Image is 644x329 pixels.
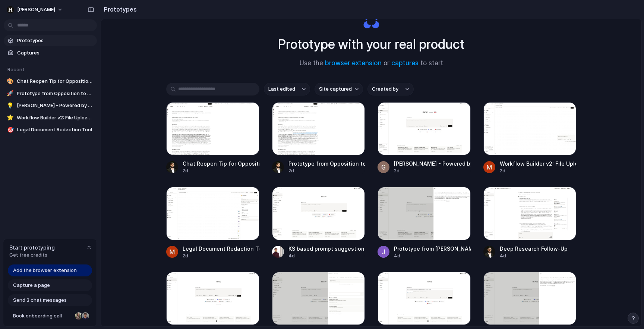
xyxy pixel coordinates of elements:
[13,297,67,304] span: Send 3 chat messages
[17,78,94,85] span: Chat Reopen Tip for Opposition Document
[17,90,94,97] span: Prototype from Opposition to Motion to Dismiss
[394,160,471,167] div: [PERSON_NAME] - Powered by Logo
[7,126,14,134] div: 🎯
[13,267,77,274] span: Add the browser extension
[272,187,365,259] a: KS based prompt suggestionsKS based prompt suggestions4d
[7,114,14,122] div: ⭐
[288,253,365,259] div: 4d
[483,102,577,174] a: Workflow Builder v2: File Upload EnhancementWorkflow Builder v2: File Upload Enhancement2d
[13,282,50,289] span: Capture a page
[7,78,14,85] div: 🎨
[183,160,259,167] div: Chat Reopen Tip for Opposition Document
[4,35,97,46] a: Prototypes
[268,85,295,93] span: Last edited
[378,187,471,259] a: Prototype from Harvey TipsPrototype from [PERSON_NAME]4d
[272,102,365,174] a: Prototype from Opposition to Motion to DismissPrototype from Opposition to Motion to Dismiss2d
[372,85,398,93] span: Created by
[4,4,67,16] button: [PERSON_NAME]
[17,49,94,57] span: Captures
[13,312,72,320] span: Book onboarding call
[166,187,259,259] a: Legal Document Redaction ToolLegal Document Redaction Tool2d
[4,76,97,87] a: 🎨Chat Reopen Tip for Opposition Document
[17,114,94,122] span: Workflow Builder v2: File Upload Enhancement
[9,244,55,251] span: Start prototyping
[4,112,97,123] a: ⭐Workflow Builder v2: File Upload Enhancement
[17,6,55,13] span: [PERSON_NAME]
[315,83,363,95] button: Site captured
[4,47,97,59] a: Captures
[17,37,94,44] span: Prototypes
[319,85,352,93] span: Site captured
[166,102,259,174] a: Chat Reopen Tip for Opposition DocumentChat Reopen Tip for Opposition Document2d
[288,160,365,167] div: Prototype from Opposition to Motion to Dismiss
[394,245,471,253] div: Prototype from [PERSON_NAME]
[17,102,94,109] span: [PERSON_NAME] - Powered by Logo
[183,245,259,253] div: Legal Document Redaction Tool
[81,311,90,320] div: Christian Iacullo
[4,88,97,99] a: 🚀Prototype from Opposition to Motion to Dismiss
[183,253,259,259] div: 2d
[183,167,259,174] div: 2d
[300,59,443,68] span: Use the or to start
[278,34,464,54] h1: Prototype with your real product
[9,251,55,259] span: Get free credits
[391,59,419,67] a: captures
[367,83,414,95] button: Created by
[288,167,365,174] div: 2d
[7,66,25,72] span: Recent
[4,100,97,111] a: 💡[PERSON_NAME] - Powered by Logo
[288,245,365,253] div: KS based prompt suggestions
[500,160,577,167] div: Workflow Builder v2: File Upload Enhancement
[500,167,577,174] div: 2d
[378,102,471,174] a: Harvey - Powered by Logo[PERSON_NAME] - Powered by Logo2d
[500,245,568,253] div: Deep Research Follow-Up
[7,102,14,109] div: 💡
[394,167,471,174] div: 2d
[8,310,92,322] a: Book onboarding call
[7,90,14,97] div: 🚀
[325,59,382,67] a: browser extension
[394,253,471,259] div: 4d
[500,253,568,259] div: 4d
[74,311,83,320] div: Nicole Kubica
[483,187,577,259] a: Deep Research Follow-UpDeep Research Follow-Up4d
[17,126,94,134] span: Legal Document Redaction Tool
[4,124,97,135] a: 🎯Legal Document Redaction Tool
[264,83,310,95] button: Last edited
[101,5,137,14] h2: Prototypes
